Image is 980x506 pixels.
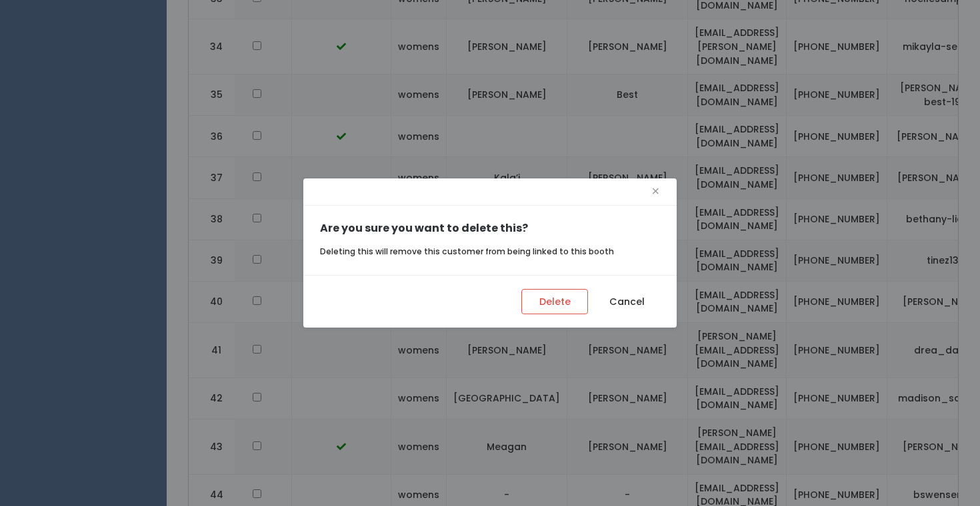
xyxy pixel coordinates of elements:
button: Close [651,181,660,202]
span: × [651,181,660,202]
small: Deleting this will remove this customer from being linked to this booth [320,246,614,257]
h5: Are you sure you want to delete this? [320,222,660,234]
button: Cancel [593,289,660,314]
button: Delete [521,289,588,314]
